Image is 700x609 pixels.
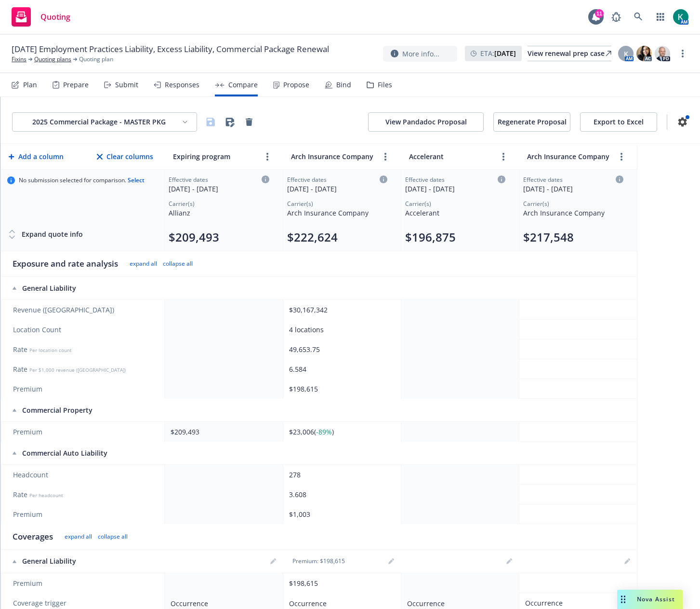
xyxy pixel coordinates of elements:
[13,448,155,458] div: Commercial Auto Liability
[289,344,391,354] div: 49,653.75
[378,81,392,89] div: Files
[580,112,657,132] button: Export to Excel
[169,230,269,245] div: Total premium (click to edit billing info)
[405,230,456,245] button: $196,875
[95,147,155,166] button: Clear columns
[616,151,627,162] a: more
[7,225,83,244] button: Expand quote info
[523,200,623,208] div: Carrier(s)
[13,325,155,335] span: Location Count
[13,406,155,415] div: Commercial Property
[405,200,505,208] div: Carrier(s)
[13,531,53,542] div: Coverages
[287,208,387,218] div: Arch Insurance Company
[12,112,197,132] button: 2025 Commercial Package - MASTER PKG
[13,556,155,566] div: General Liability
[289,489,391,500] div: 3.608
[528,46,611,61] a: View renewal prep case
[287,184,387,194] div: [DATE] - [DATE]
[289,305,391,315] div: $30,167,342
[385,555,397,567] a: editPencil
[13,365,155,374] span: Rate
[262,151,273,162] a: more
[523,176,623,194] div: Click to edit column carrier quote details
[8,3,74,30] a: Quoting
[13,598,155,608] span: Coverage trigger
[13,470,155,480] span: Headcount
[523,230,623,245] div: Total premium (click to edit billing info)
[651,7,670,27] a: Switch app
[405,208,505,218] div: Accelerant
[13,579,155,588] span: Premium
[287,176,387,184] div: Effective dates
[523,208,623,218] div: Arch Insurance Company
[12,43,329,55] span: [DATE] Employment Practices Liability, Excess Liability, Commercial Package Renewal
[607,7,626,27] a: Report a Bug
[13,490,155,500] span: Rate
[20,117,177,127] div: 2025 Commercial Package - MASTER PKG
[289,578,391,588] div: $198,615
[29,492,63,499] span: Per headcount
[13,305,155,315] span: Revenue ([GEOGRAPHIC_DATA])
[503,555,515,567] span: editPencil
[289,470,391,480] div: 278
[637,595,675,603] span: Nova Assist
[165,81,199,89] div: Responses
[169,184,269,194] div: [DATE] - [DATE]
[65,533,92,541] button: expand all
[169,230,219,245] button: $209,493
[171,149,258,163] input: Expiring program
[169,200,269,208] div: Carrier(s)
[405,184,505,194] div: [DATE] - [DATE]
[380,151,391,162] a: more
[289,325,391,335] div: 4 locations
[13,427,155,437] span: Premium
[13,284,155,293] div: General Liability
[163,260,193,268] button: collapse all
[494,49,516,58] strong: [DATE]
[624,49,628,59] span: K
[289,509,391,519] div: $1,003
[13,510,155,519] span: Premium
[289,427,334,436] span: $23,006 ( )
[13,384,155,394] span: Premium
[287,200,387,208] div: Carrier(s)
[13,258,118,270] div: Exposure and rate analysis
[629,7,648,27] a: Search
[19,176,145,184] span: No submission selected for comparison.
[289,149,376,163] input: Arch Insurance Company
[617,590,683,609] button: Nova Assist
[480,48,516,58] span: ETA :
[29,347,72,353] span: Per location count
[287,557,351,565] div: Premium: $198,615
[287,230,338,245] button: $222,624
[7,147,66,166] button: Add a column
[169,176,269,184] div: Effective dates
[595,9,604,18] div: 11
[402,49,439,59] span: More info...
[289,364,391,374] div: 6.584
[98,533,128,541] button: collapse all
[498,151,509,162] a: more
[34,55,71,64] a: Quoting plans
[525,598,627,608] div: Occurrence
[23,81,37,89] div: Plan
[368,112,484,132] button: View Pandadoc Proposal
[673,9,688,25] img: photo
[29,366,126,373] span: Per $1,000 revenue ([GEOGRAPHIC_DATA])
[267,555,279,567] a: editPencil
[525,149,612,163] input: Arch Insurance Company
[621,555,633,567] span: editPencil
[228,81,258,89] div: Compare
[63,81,89,89] div: Prepare
[383,46,457,62] button: More info...
[407,598,509,609] div: Occurrence
[13,345,155,354] span: Rate
[523,176,623,184] div: Effective dates
[115,81,138,89] div: Submit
